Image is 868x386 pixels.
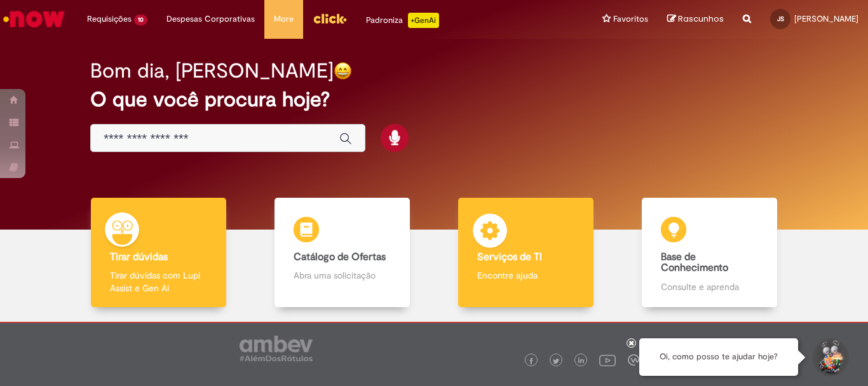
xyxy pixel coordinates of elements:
[578,357,585,365] img: logo_footer_linkedin.png
[334,62,352,80] img: happy-face.png
[553,358,559,364] img: logo_footer_twitter.png
[811,338,849,376] button: Iniciar Conversa de Suporte
[366,13,439,28] div: Padroniza
[250,198,434,308] a: Catálogo de Ofertas Abra uma solicitação
[240,336,313,361] img: logo_footer_ambev_rotulo_gray.png
[661,280,757,293] p: Consulte e aprenda
[434,198,618,308] a: Serviços de TI Encontre ajuda
[599,352,616,368] img: logo_footer_youtube.png
[408,13,439,28] p: +GenAi
[678,13,724,25] span: Rascunhos
[294,251,386,263] b: Catálogo de Ofertas
[110,251,168,263] b: Tirar dúvidas
[639,338,798,376] div: Oi, como posso te ajudar hoje?
[794,13,858,24] span: [PERSON_NAME]
[90,60,334,82] h2: Bom dia, [PERSON_NAME]
[1,6,67,32] img: ServiceNow
[777,15,784,23] span: JS
[294,269,390,282] p: Abra uma solicitação
[110,269,207,294] p: Tirar dúvidas com Lupi Assist e Gen Ai
[87,13,132,25] span: Requisições
[134,15,147,25] span: 10
[477,251,542,263] b: Serviços de TI
[90,88,778,111] h2: O que você procura hoje?
[618,198,801,308] a: Base de Conhecimento Consulte e aprenda
[477,269,574,282] p: Encontre ajuda
[67,198,250,308] a: Tirar dúvidas Tirar dúvidas com Lupi Assist e Gen Ai
[613,13,648,25] span: Favoritos
[661,251,728,275] b: Base de Conhecimento
[313,9,347,28] img: click_logo_yellow_360x200.png
[667,13,724,25] a: Rascunhos
[274,13,294,25] span: More
[628,354,639,366] img: logo_footer_workplace.png
[528,358,534,364] img: logo_footer_facebook.png
[166,13,255,25] span: Despesas Corporativas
